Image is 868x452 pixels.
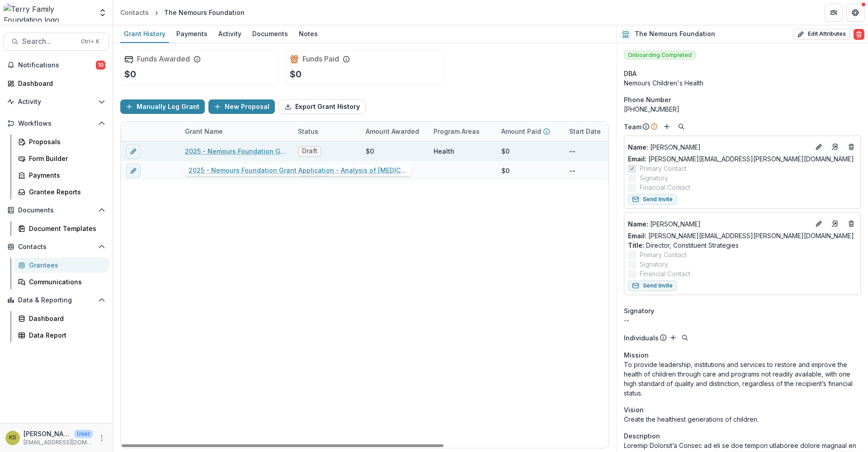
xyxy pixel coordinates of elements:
[18,243,94,251] span: Contacts
[628,220,648,228] span: Name :
[22,37,75,46] span: Search...
[628,142,810,152] p: [PERSON_NAME]
[29,260,102,270] div: Grantees
[569,166,576,175] p: --
[18,297,94,304] span: Data & Reporting
[18,207,94,214] span: Documents
[292,127,324,136] div: Status
[278,99,366,114] button: Export Grant History
[628,232,646,240] span: Email:
[640,250,687,259] span: Primary Contact
[854,29,864,40] button: Delete
[628,219,810,229] p: [PERSON_NAME]
[624,350,649,360] span: Mission
[640,269,690,278] span: Financial Contact
[628,231,854,240] a: Email: [PERSON_NAME][EMAIL_ADDRESS][PERSON_NAME][DOMAIN_NAME]
[179,127,228,136] div: Grant Name
[628,219,810,229] a: Name: [PERSON_NAME]
[215,25,245,43] a: Activity
[14,184,109,199] a: Grantee Reports
[120,27,169,40] div: Grant History
[18,61,96,69] span: Notifications
[846,4,864,22] button: Get Help
[624,95,671,104] span: Phone Number
[18,79,102,88] div: Dashboard
[302,147,317,155] span: Draft
[676,121,687,132] button: Search
[496,122,564,141] div: Amount Paid
[564,122,632,141] div: Start Date
[137,55,190,63] h2: Funds Awarded
[29,154,102,163] div: Form Builder
[366,146,374,156] div: $0
[569,146,576,156] p: --
[120,99,205,114] button: Manually Log Grant
[292,122,360,141] div: Status
[164,8,245,17] div: The Nemours Foundation
[813,218,824,229] button: Edit
[668,332,679,343] button: Add
[14,134,109,149] a: Proposals
[96,4,109,22] button: Open entity switcher
[173,25,211,43] a: Payments
[173,27,211,40] div: Payments
[360,122,428,141] div: Amount Awarded
[179,122,292,141] div: Grant Name
[679,332,690,343] button: Search
[120,25,169,43] a: Grant History
[14,311,109,326] a: Dashboard
[29,170,102,180] div: Payments
[628,240,857,250] p: Director, Constituent Strategies
[14,274,109,289] a: Communications
[4,116,109,131] button: Open Workflows
[428,122,496,141] div: Program Areas
[302,167,325,174] span: Review
[624,315,861,325] div: --
[120,8,149,17] div: Contacts
[79,37,101,47] div: Ctrl + K
[624,306,654,315] span: Signatory
[4,240,109,254] button: Open Contacts
[185,166,287,175] a: 2025 - Nemours Foundation Grant Application Form - Program or Project
[208,99,275,114] button: New Proposal
[360,127,425,136] div: Amount Awarded
[564,127,606,136] div: Start Date
[640,164,687,173] span: Primary Contact
[295,27,321,40] div: Notes
[4,33,109,51] button: Search...
[628,194,677,205] button: Send Invite
[661,121,672,132] button: Add
[29,330,102,340] div: Data Report
[640,173,668,183] span: Signatory
[624,51,696,60] span: Onboarding Completed
[624,333,659,343] p: Individuals
[290,67,302,81] p: $0
[117,6,248,19] nav: breadcrumb
[215,27,245,40] div: Activity
[628,142,810,152] a: Name: [PERSON_NAME]
[249,27,292,40] div: Documents
[29,187,102,197] div: Grantee Reports
[249,25,292,43] a: Documents
[29,277,102,287] div: Communications
[126,164,141,178] button: edit
[4,58,109,72] button: Notifications10
[302,55,339,63] h2: Funds Paid
[24,429,71,438] p: [PERSON_NAME]
[628,280,677,291] button: Send Invite
[828,140,842,154] a: Go to contact
[14,258,109,273] a: Grantees
[846,218,857,229] button: Deletes
[18,120,94,127] span: Workflows
[295,25,321,43] a: Notes
[124,67,136,81] p: $0
[628,143,648,151] span: Name :
[624,360,861,398] p: To provide leadership, institutions and services to restore and improve the health of children th...
[4,94,109,109] button: Open Activity
[828,217,842,231] a: Go to contact
[624,69,637,78] span: DBA
[628,241,644,249] span: Title :
[366,166,374,175] div: $0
